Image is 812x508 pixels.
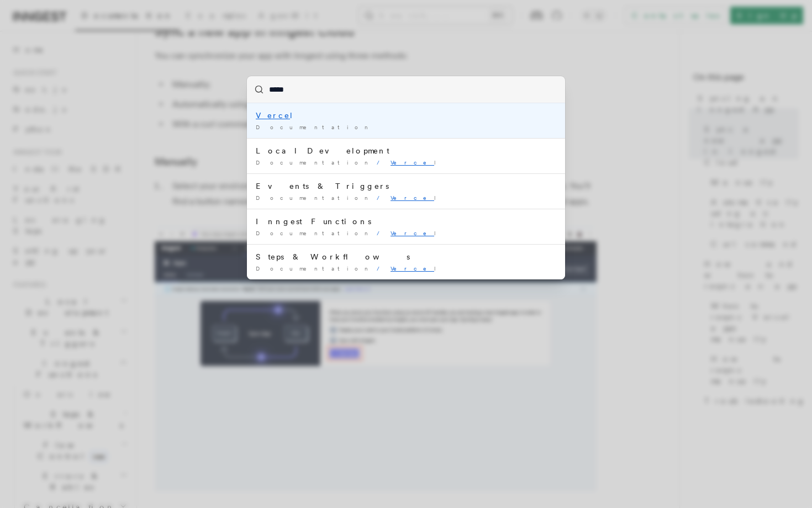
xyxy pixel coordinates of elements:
div: Events & Triggers [256,181,556,192]
span: Documentation [256,124,372,130]
div: Steps & Workflows [256,251,556,262]
div: Inngest Functions [256,216,556,227]
mark: Verce [391,230,434,236]
span: l [391,230,441,236]
mark: Verce [391,265,434,272]
mark: Verce [391,159,434,166]
span: l [391,159,441,166]
span: l [391,194,441,201]
span: l [391,265,441,272]
span: Documentation [256,194,372,201]
mark: Verce [256,111,290,120]
span: Documentation [256,265,372,272]
span: / [377,194,386,201]
span: Documentation [256,159,372,166]
span: / [377,159,386,166]
span: Documentation [256,230,372,236]
div: l [256,110,556,121]
mark: Verce [391,194,434,201]
span: / [377,265,386,272]
span: / [377,230,386,236]
div: Local Development [256,145,556,156]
